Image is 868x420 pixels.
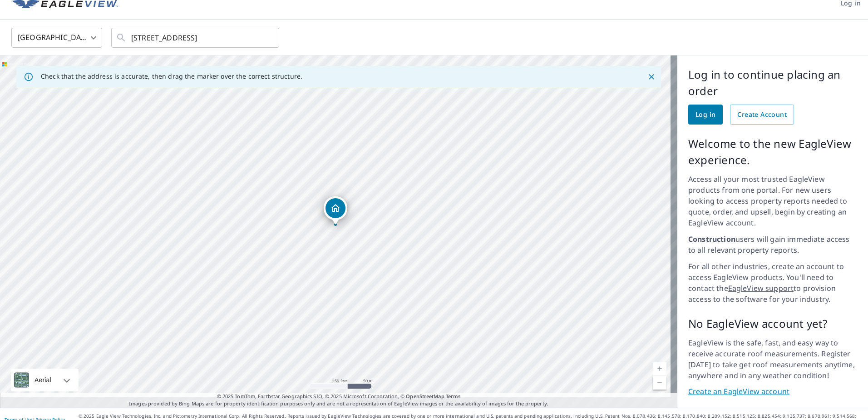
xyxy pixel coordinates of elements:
[217,393,461,400] span: © 2025 TomTom, Earthstar Geographics SIO, © 2025 Microsoft Corporation, ©
[11,369,79,391] div: Aerial
[653,362,666,376] a: Current Level 17, Zoom In
[688,261,857,305] p: For all other industries, create an account to access EagleView products. You'll need to contact ...
[728,283,794,293] a: EagleView support
[737,109,787,120] span: Create Account
[695,109,715,120] span: Log in
[688,135,857,168] p: Welcome to the new EagleView experience.
[688,337,857,381] p: EagleView is the safe, fast, and easy way to receive accurate roof measurements. Register [DATE] ...
[688,315,857,332] p: No EagleView account yet?
[730,105,794,125] a: Create Account
[688,174,857,228] p: Access all your most trusted EagleView products from one portal. For new users looking to access ...
[653,376,666,390] a: Current Level 17, Zoom Out
[131,25,261,50] input: Search by address or latitude-longitude
[406,393,444,400] a: OpenStreetMap
[324,196,347,225] div: Dropped pin, building 1, Residential property, 10515 Trappe Rd Berlin, MD 21811
[688,66,857,99] p: Log in to continue placing an order
[32,369,54,391] div: Aerial
[41,72,302,80] p: Check that the address is accurate, then drag the marker over the correct structure.
[688,234,857,255] p: users will gain immediate access to all relevant property reports.
[688,105,723,125] a: Log in
[688,386,857,397] a: Create an EagleView account
[11,25,102,50] div: [GEOGRAPHIC_DATA]
[646,71,657,83] button: Close
[688,234,735,244] strong: Construction
[446,393,461,400] a: Terms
